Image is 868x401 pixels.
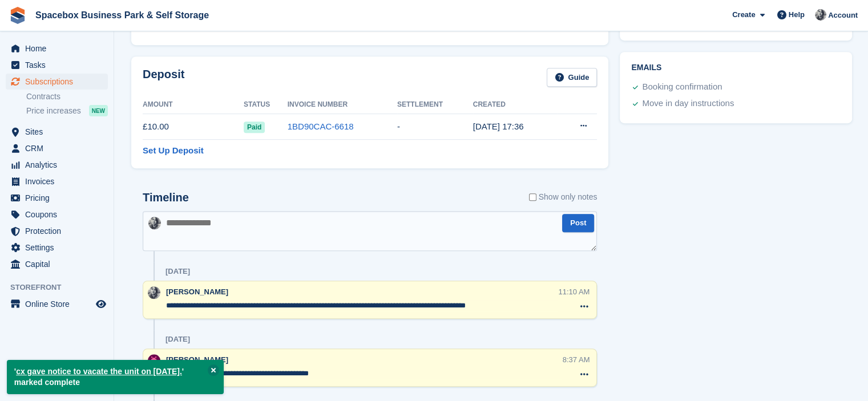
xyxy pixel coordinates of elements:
[6,173,108,189] a: menu
[562,214,594,233] button: Post
[25,140,94,156] span: CRM
[25,256,94,272] span: Capital
[25,40,94,56] span: Home
[7,360,224,394] p: ' ' marked complete
[642,97,734,111] div: Move in day instructions
[25,74,94,90] span: Subscriptions
[6,124,108,140] a: menu
[143,68,184,87] h2: Deposit
[563,354,590,365] div: 8:37 AM
[6,206,108,222] a: menu
[473,96,558,114] th: Created
[25,173,94,189] span: Invoices
[6,57,108,73] a: menu
[165,267,190,276] div: [DATE]
[26,91,108,102] a: Contracts
[6,40,108,56] a: menu
[558,286,590,297] div: 11:10 AM
[143,144,204,157] a: Set Up Deposit
[244,121,265,133] span: Paid
[732,9,755,21] span: Create
[6,296,108,312] a: menu
[25,206,94,222] span: Coupons
[642,80,722,94] div: Booking confirmation
[6,256,108,272] a: menu
[148,217,161,229] img: SUDIPTA VIRMANI
[25,124,94,140] span: Sites
[89,105,108,116] div: NEW
[25,190,94,206] span: Pricing
[6,240,108,256] a: menu
[25,157,94,173] span: Analytics
[165,335,190,344] div: [DATE]
[26,104,108,117] a: Price increases NEW
[529,191,597,203] label: Show only notes
[94,297,108,311] a: Preview store
[25,57,94,73] span: Tasks
[473,121,524,131] time: 2025-06-11 16:36:17 UTC
[288,121,354,131] a: 1BD90CAC-6618
[789,9,805,21] span: Help
[26,106,81,116] span: Price increases
[631,63,841,72] h2: Emails
[529,191,536,203] input: Show only notes
[31,6,213,25] a: Spacebox Business Park & Self Storage
[6,157,108,173] a: menu
[143,114,244,140] td: £10.00
[6,190,108,206] a: menu
[16,367,182,376] a: cx gave notice to vacate the unit on [DATE].
[10,282,114,293] span: Storefront
[25,296,94,312] span: Online Store
[6,140,108,156] a: menu
[143,191,189,204] h2: Timeline
[397,114,473,140] td: -
[547,68,597,87] a: Guide
[6,223,108,239] a: menu
[288,96,397,114] th: Invoice Number
[25,240,94,256] span: Settings
[25,223,94,239] span: Protection
[166,287,228,296] span: [PERSON_NAME]
[143,96,244,114] th: Amount
[6,74,108,90] a: menu
[148,286,160,299] img: SUDIPTA VIRMANI
[397,96,473,114] th: Settlement
[244,96,288,114] th: Status
[9,7,26,24] img: stora-icon-8386f47178a22dfd0bd8f6a31ec36ba5ce8667c1dd55bd0f319d3a0aa187defe.svg
[828,10,858,21] span: Account
[815,9,826,21] img: SUDIPTA VIRMANI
